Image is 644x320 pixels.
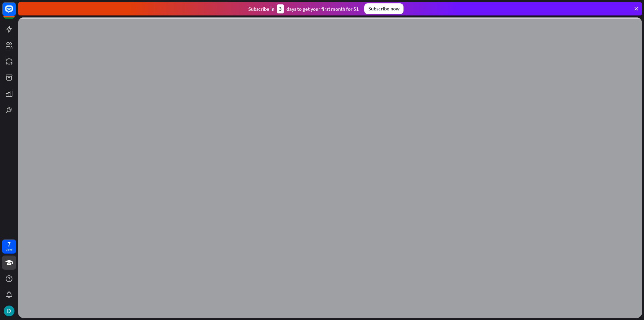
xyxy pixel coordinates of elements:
[364,3,404,14] div: Subscribe now
[248,4,359,13] div: Subscribe in days to get your first month for $1
[277,4,284,13] div: 3
[6,247,12,252] div: days
[2,239,16,254] a: 7 days
[7,241,11,247] div: 7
